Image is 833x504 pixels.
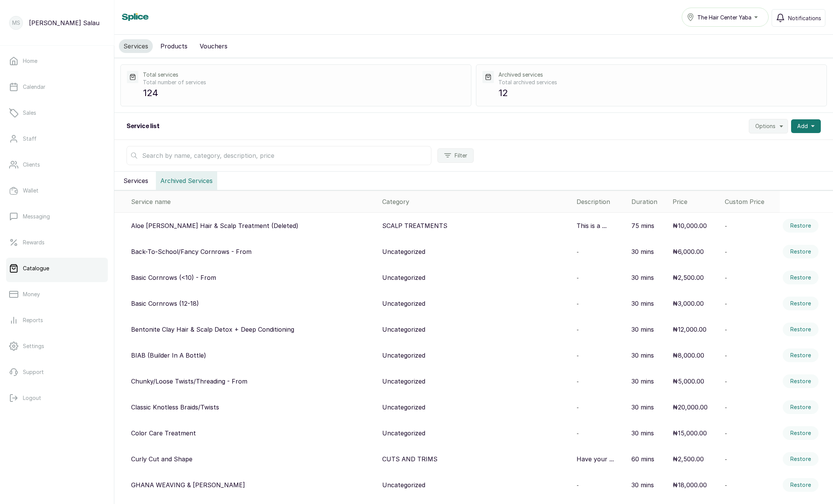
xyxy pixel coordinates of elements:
[437,148,474,163] button: Filter
[23,394,41,402] p: Logout
[725,378,727,385] span: -
[23,83,45,91] p: Calendar
[631,351,654,360] p: 30 mins
[127,122,160,131] h2: Service list
[131,351,206,360] p: BIAB (Builder In A Bottle)
[131,325,294,334] p: Bentonite Clay Hair & Scalp Detox + Deep Conditioning
[156,39,192,53] button: Products
[131,377,247,386] p: Chunky/Loose Twists/Threading - From
[673,403,708,412] p: ₦20,000.00
[6,387,108,409] button: Logout
[631,480,654,490] p: 30 mins
[143,86,465,100] p: 124
[143,79,465,86] p: Total number of services
[783,245,819,258] button: Restore
[577,249,579,255] span: -
[12,19,20,27] p: MS
[131,429,196,438] p: Color Care Treatment
[382,454,437,464] p: CUTS AND TRIMS
[131,247,252,256] p: Back-To-School/Fancy Cornrows - From
[577,326,579,333] span: -
[6,50,108,72] a: Home
[577,430,579,437] span: -
[631,221,654,230] p: 75 mins
[23,368,44,376] p: Support
[783,348,819,362] button: Restore
[29,18,99,27] p: [PERSON_NAME] Salau
[23,109,36,117] p: Sales
[23,265,49,272] p: Catalogue
[6,258,108,279] a: Catalogue
[6,335,108,357] a: Settings
[577,378,579,385] span: -
[498,86,820,100] p: 12
[6,206,108,227] a: Messaging
[6,361,108,383] a: Support
[725,249,727,255] span: -
[783,219,819,233] button: Restore
[673,197,719,206] div: Price
[455,152,467,159] span: Filter
[23,135,37,143] p: Staff
[673,273,704,282] p: ₦2,500.00
[23,291,40,298] p: Money
[673,221,707,230] p: ₦10,000.00
[791,119,821,133] button: Add
[131,221,298,230] p: Aloe [PERSON_NAME] Hair & Scalp Treatment (Deleted)
[6,284,108,305] a: Money
[156,172,217,190] button: Archived Services
[382,429,425,438] p: Uncategorized
[673,377,704,386] p: ₦5,000.00
[382,480,425,490] p: Uncategorized
[725,430,727,437] span: -
[783,478,819,492] button: Restore
[783,271,819,284] button: Restore
[725,352,727,359] span: -
[577,221,607,230] p: This is a ...
[382,221,447,230] p: SCALP TREATMENTS
[23,316,43,324] p: Reports
[631,454,654,464] p: 60 mins
[131,454,192,464] p: Curly Cut and Shape
[631,197,666,206] div: Duration
[631,325,654,334] p: 30 mins
[131,197,376,206] div: Service name
[725,456,727,462] span: -
[23,342,44,350] p: Settings
[127,146,431,165] input: Search by name, category, description, price
[119,39,153,53] button: Services
[577,274,579,281] span: -
[673,351,704,360] p: ₦8,000.00
[577,300,579,307] span: -
[382,247,425,256] p: Uncategorized
[6,154,108,175] a: Clients
[631,299,654,308] p: 30 mins
[725,326,727,333] span: -
[23,239,45,246] p: Rewards
[131,299,199,308] p: Basic Cornrows (12-18)
[382,273,425,282] p: Uncategorized
[631,377,654,386] p: 30 mins
[682,8,769,27] button: The Hair Center Yaba
[697,13,751,21] span: The Hair Center Yaba
[131,273,216,282] p: Basic Cornrows (<10) - From
[673,325,706,334] p: ₦12,000.00
[23,161,40,169] p: Clients
[631,429,654,438] p: 30 mins
[6,232,108,253] a: Rewards
[131,403,219,412] p: Classic Knotless Braids/Twists
[783,297,819,310] button: Restore
[725,197,777,206] div: Custom Price
[143,71,465,79] p: Total services
[577,482,579,488] span: -
[783,452,819,466] button: Restore
[673,454,704,464] p: ₦2,500.00
[498,79,820,86] p: Total archived services
[23,213,50,220] p: Messaging
[382,403,425,412] p: Uncategorized
[131,480,245,490] p: GHANA WEAVING & [PERSON_NAME]
[797,122,808,130] span: Add
[673,299,704,308] p: ₦3,000.00
[195,39,232,53] button: Vouchers
[725,223,727,229] span: -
